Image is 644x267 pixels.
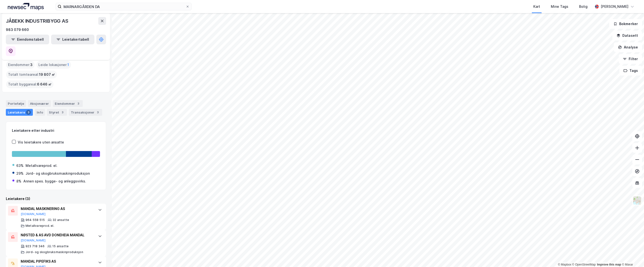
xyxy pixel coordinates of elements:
div: 3 [76,101,81,106]
span: 1 [67,62,69,68]
span: 19 807 ㎡ [39,72,55,77]
div: 3 [26,110,31,115]
div: Jord- og skogbruksmaskinproduksjon [26,171,90,176]
div: Leide lokasjoner : [36,61,71,69]
div: Transaksjoner [69,109,102,116]
div: 32 ansatte [53,218,69,222]
div: 8% [16,178,21,184]
button: Bokmerker [609,19,642,29]
div: Metallvareprod. el. [26,224,54,228]
button: Datasett [612,31,642,40]
div: 15 ansatte [52,244,69,248]
iframe: Chat Widget [620,244,644,267]
div: 3 [60,110,65,115]
div: Leietakere (3) [6,196,106,202]
div: MANDAL PIPEFIKS AS [21,258,93,264]
div: NØSTED & AS AVD DONEHEIA MANDAL [21,232,93,238]
div: Info [35,109,45,116]
span: 3 [30,62,33,68]
div: Kontrollprogram for chat [620,244,644,267]
button: Tags [619,66,642,76]
div: Mine Tags [551,4,568,10]
div: Portefølje [6,100,26,107]
img: logo.a4113a55bc3d86da70a041830d287a7e.svg [8,3,44,10]
div: Jord- og skogbruksmaskinproduksjon [26,250,83,254]
div: Totalt byggareal : [6,80,54,88]
button: Analyse [614,42,642,52]
div: MANDAL MASKINERING AS [21,206,93,212]
a: OpenStreetMap [572,263,596,266]
div: Leietakere [6,109,33,116]
div: Annen spes. bygge- og anleggsvirks. [23,178,86,184]
div: 29% [16,171,24,176]
div: Bolig [579,4,588,10]
div: Styret [47,109,67,116]
div: 923 718 346 [26,244,45,248]
div: Kart [533,4,540,10]
div: Vis leietakere uten ansatte [18,139,64,145]
button: Leietakertabell [51,35,94,44]
input: Søk på adresse, matrikkel, gårdeiere, leietakere eller personer [62,3,186,10]
button: Filter [619,54,642,64]
div: 983 079 660 [6,27,29,33]
div: Aksjonærer [28,100,51,107]
div: 63% [16,163,24,169]
button: Eiendomstabell [6,35,49,44]
div: Eiendommer [53,100,83,107]
button: [DOMAIN_NAME] [21,238,46,242]
a: Improve this map [597,263,621,266]
div: JÅBEKK INDUSTRIBYGG AS [6,17,69,25]
div: [PERSON_NAME] [601,4,628,10]
a: Mapbox [558,263,571,266]
span: 6 646 ㎡ [37,81,52,87]
div: 3 [95,110,100,115]
div: Metallvareprod. el. [26,163,57,169]
div: Totalt tomteareal : [6,71,57,78]
div: Leietakere etter industri [12,128,100,133]
img: Z [633,196,642,205]
button: [DOMAIN_NAME] [21,212,46,216]
div: 964 558 515 [26,218,45,222]
div: Eiendommer : [6,61,35,69]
